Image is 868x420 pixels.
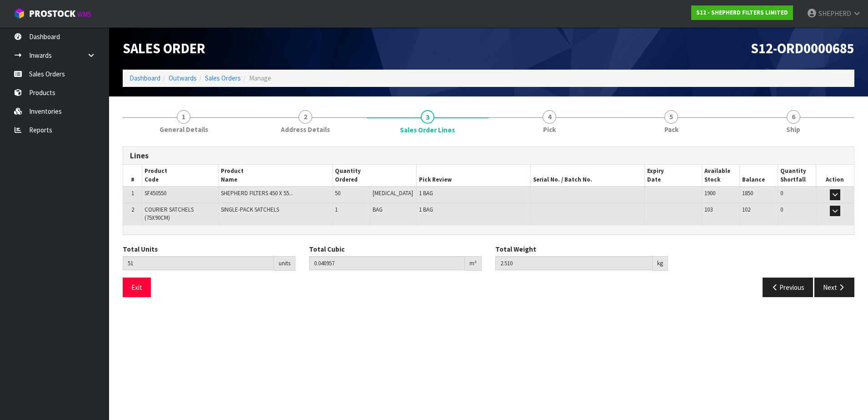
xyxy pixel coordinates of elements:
span: 1 BAG [419,206,433,213]
th: Quantity Shortfall [778,165,816,187]
a: Dashboard [130,74,160,82]
span: General Details [160,125,208,134]
th: Available Stock [702,165,740,187]
span: SF450550 [145,189,166,197]
span: BAG [373,206,383,213]
th: Balance [740,165,778,187]
span: Sales Order Lines [400,125,455,135]
span: 1 [177,110,190,124]
a: Outwards [169,74,197,82]
th: Quantity Ordered [332,165,416,187]
span: SHEPHERD [818,9,851,18]
label: Total Units [123,244,158,254]
span: 1850 [742,189,753,197]
span: 2 [299,110,312,124]
button: Previous [763,278,813,297]
span: 1 [335,206,338,213]
th: Serial No. / Batch No. [531,165,645,187]
span: Pack [664,125,678,134]
span: SINGLE-PACK SATCHELS [221,206,279,213]
span: 5 [664,110,678,124]
input: Total Units [123,256,274,270]
span: 6 [787,110,800,124]
div: m³ [465,256,482,271]
th: Product Name [218,165,332,187]
input: Total Weight [495,256,653,270]
span: Sales Order Lines [123,140,854,304]
span: [MEDICAL_DATA] [373,189,413,197]
span: 1 BAG [419,189,433,197]
div: kg [653,256,668,271]
button: Exit [123,278,151,297]
span: ProStock [29,8,75,20]
label: Total Weight [495,244,536,254]
span: Sales Order [123,40,205,57]
h3: Lines [130,152,847,160]
span: COURIER SATCHELS (75X90CM) [145,206,194,222]
span: 103 [704,206,713,213]
span: 0 [780,189,783,197]
span: 50 [335,189,340,197]
span: SHEPHERD FILTERS 450 X 55... [221,189,293,197]
span: 2 [131,206,134,213]
th: # [123,165,142,187]
span: 4 [543,110,556,124]
button: Next [814,278,854,297]
th: Action [816,165,854,187]
span: 102 [742,206,750,213]
span: 0 [780,206,783,213]
span: Ship [786,125,800,134]
img: cube-alt.png [14,8,25,19]
th: Expiry Date [645,165,702,187]
span: Address Details [281,125,330,134]
span: Pick [543,125,556,134]
span: 1 [131,189,134,197]
span: Manage [249,74,271,82]
th: Pick Review [417,165,531,187]
th: Product Code [142,165,218,187]
label: Total Cubic [309,244,344,254]
input: Total Cubic [309,256,465,270]
strong: S12 - SHEPHERD FILTERS LIMITED [696,9,788,16]
span: 1900 [704,189,715,197]
small: WMS [77,10,91,19]
span: S12-ORD0000685 [751,40,854,57]
div: units [274,256,295,271]
a: Sales Orders [205,74,241,82]
span: 3 [421,110,434,124]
